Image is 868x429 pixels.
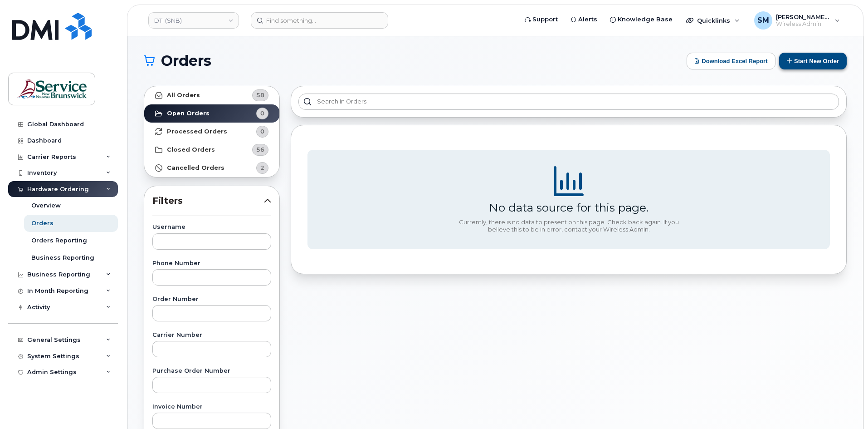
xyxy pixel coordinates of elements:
[298,94,839,110] input: Search in orders
[687,53,775,69] button: Download Excel Report
[152,404,271,410] label: Invoice Number
[152,261,271,266] label: Phone Number
[144,86,279,104] a: All Orders58
[256,145,264,154] span: 56
[489,201,649,214] div: No data source for this page.
[152,296,271,302] label: Order Number
[167,110,210,117] strong: Open Orders
[161,54,211,68] span: Orders
[152,194,264,207] span: Filters
[256,91,264,99] span: 58
[152,332,271,338] label: Carrier Number
[455,219,682,233] div: Currently, there is no data to present on this page. Check back again. If you believe this to be ...
[167,146,215,153] strong: Closed Orders
[167,92,200,99] strong: All Orders
[167,128,227,135] strong: Processed Orders
[144,123,279,141] a: Processed Orders0
[260,163,264,172] span: 2
[260,127,264,136] span: 0
[260,109,264,118] span: 0
[152,224,271,230] label: Username
[152,368,271,374] label: Purchase Order Number
[144,104,279,123] a: Open Orders0
[144,141,279,159] a: Closed Orders56
[144,159,279,177] a: Cancelled Orders2
[779,53,847,69] button: Start New Order
[167,164,224,172] strong: Cancelled Orders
